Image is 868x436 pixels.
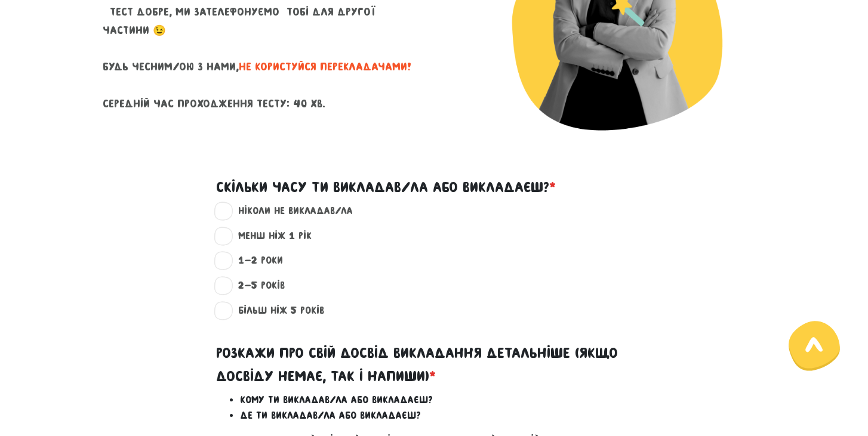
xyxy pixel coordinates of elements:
li: Кому ти викладав/ла або викладаєш? [240,392,652,408]
span: не користуйся перекладачами! [239,61,411,73]
label: більш ніж 5 років [228,303,324,319]
label: 2-5 років [228,278,285,293]
label: Скільки часу ти викладав/ла або викладаєш? [216,176,556,199]
label: менш ніж 1 рік [228,228,312,244]
label: 1-2 роки [228,253,283,268]
li: Де ти викладав/ла або викладаєш? [240,408,652,423]
label: Розкажи про свій досвід викладання детальніше (якщо досвіду немає, так і напиши) [216,342,652,388]
label: ніколи не викладав/ла [228,203,353,219]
